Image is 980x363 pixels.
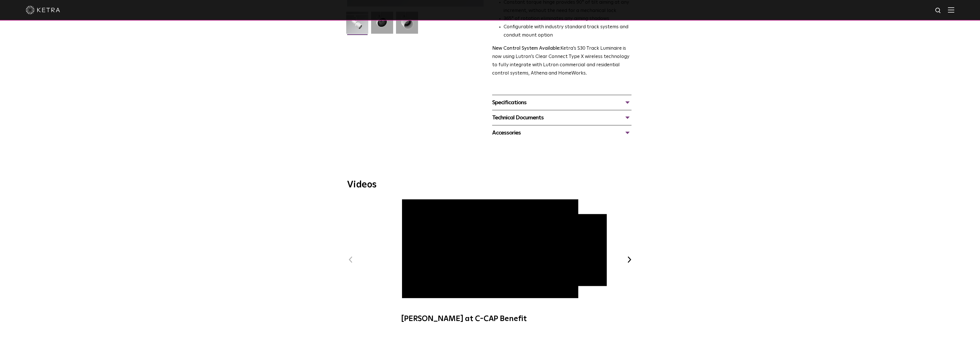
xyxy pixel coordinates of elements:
button: Next [626,256,633,263]
strong: New Control System Available: [492,46,561,51]
img: 9e3d97bd0cf938513d6e [396,12,418,38]
img: S30-Track-Luminaire-2021-Web-Square [346,12,368,38]
button: Previous [347,256,355,263]
div: Accessories [492,128,631,137]
img: ketra-logo-2019-white [26,6,60,14]
div: Technical Documents [492,113,631,122]
div: Specifications [492,98,631,107]
img: Hamburger%20Nav.svg [948,7,954,13]
img: search icon [935,7,942,14]
img: 3b1b0dc7630e9da69e6b [371,12,393,38]
h3: Videos [347,180,633,189]
p: Ketra’s S30 Track Luminaire is now using Lutron’s Clear Connect Type X wireless technology to ful... [492,45,631,78]
li: Configurable with industry standard track systems and conduit mount option [504,23,631,40]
